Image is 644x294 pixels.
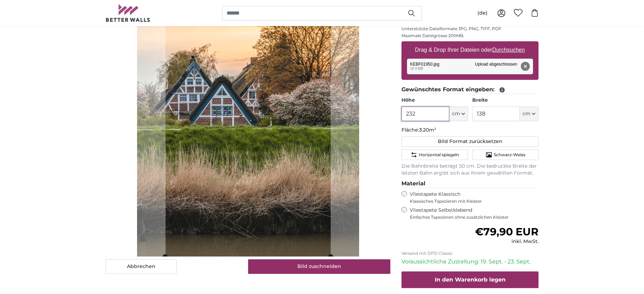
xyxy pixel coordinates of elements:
label: Breite [472,97,539,104]
button: Schwarz-Weiss [472,150,539,160]
button: Bild zuschneiden [248,259,391,274]
label: Vliestapete Klassisch [410,191,533,204]
button: (de) [472,7,493,19]
div: inkl. MwSt. [475,238,539,245]
button: Horizontal spiegeln [401,150,468,160]
span: cm [523,110,531,117]
button: In den Warenkorb legen [401,271,539,288]
label: Höhe [401,97,468,104]
button: cm [520,107,539,121]
label: Vliestapete Selbstklebend [410,207,539,220]
span: Schwarz-Weiss [494,152,525,158]
span: 3.20m² [419,127,436,133]
span: €79,90 EUR [475,225,539,238]
u: Durchsuchen [492,47,525,53]
button: Abbrechen [105,259,177,274]
img: Betterwalls [105,4,151,22]
p: Fläche: [401,127,539,134]
span: Horizontal spiegeln [419,152,459,158]
span: In den Warenkorb legen [435,276,506,283]
span: Einfaches Tapezieren ohne zusätzlichen Kleister [410,215,539,220]
legend: Material [401,179,539,188]
button: cm [449,107,468,121]
legend: Gewünschtes Format eingeben: [401,85,539,94]
p: Maximale Dateigrösse 200MB. [401,33,539,39]
p: Unterstützte Dateiformate JPG, PNG, TIFF, PDF. [401,26,539,32]
span: Klassisches Tapezieren mit Kleister [410,199,533,204]
span: cm [452,110,460,117]
p: Die Bahnbreite beträgt 50 cm. Die bedruckte Breite der letzten Bahn ergibt sich aus Ihrem gewählt... [401,163,539,177]
button: Bild Format zurücksetzen [401,136,539,147]
p: Voraussichtliche Zustellung: 19. Sept. - 23. Sept. [401,258,539,266]
p: Versand mit DPD Classic [401,251,539,256]
label: Drag & Drop Ihrer Dateien oder [412,43,528,57]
